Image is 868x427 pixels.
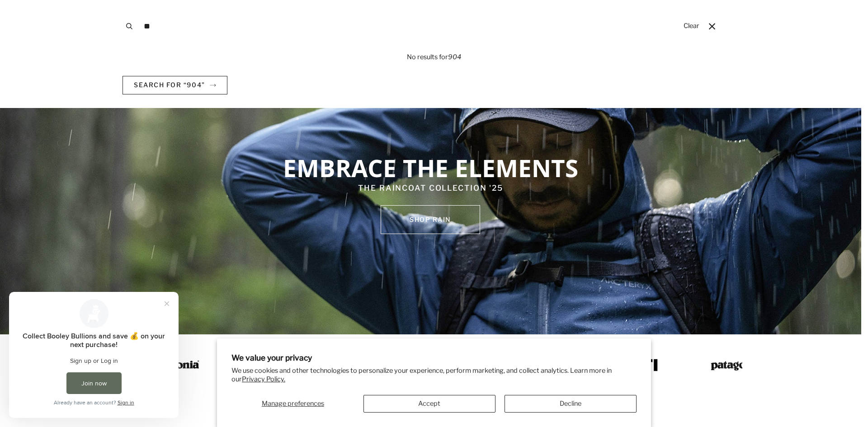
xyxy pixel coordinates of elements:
[9,292,179,418] iframe: Loyalty program pop-up with offers and actions
[242,375,285,383] a: Privacy Policy.
[231,395,354,413] button: Manage preferences
[123,52,745,108] div: Search for “904”
[123,52,745,62] p: No results for
[231,353,637,362] h2: We value your privacy
[448,53,461,61] em: 904
[363,395,495,413] button: Accept
[262,399,324,408] span: Manage preferences
[134,81,205,89] span: Search for “904”
[505,395,637,413] button: Decline
[231,366,637,384] p: We use cookies and other technologies to personalize your experience, perform marketing, and coll...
